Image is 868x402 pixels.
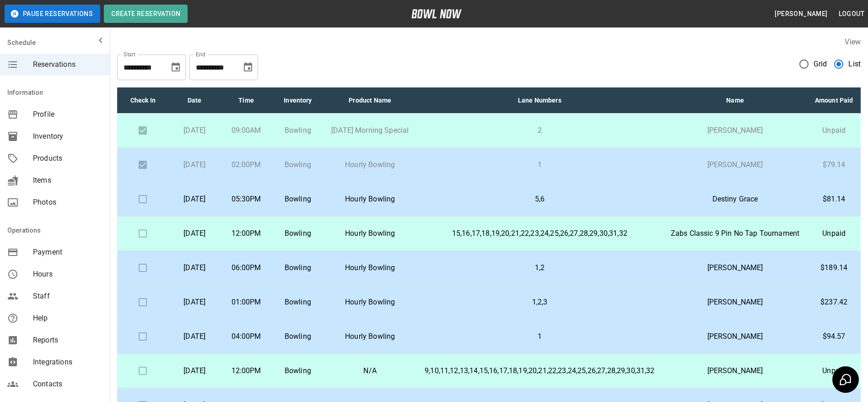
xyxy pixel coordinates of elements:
button: Pause Reservations [5,5,100,23]
p: [DATE] [176,297,213,308]
p: 06:00PM [228,262,265,273]
p: [DATE] [176,125,213,136]
p: [DATE] [176,194,213,205]
p: Destiny Grace [670,194,800,205]
p: Bowling [279,297,316,308]
button: [PERSON_NAME] [771,5,831,22]
p: [PERSON_NAME] [670,365,800,376]
p: 5,6 [424,194,656,205]
th: Amount Paid [807,87,861,114]
span: Reports [33,335,102,346]
p: Hourly Bowling [331,331,409,342]
span: Photos [33,197,102,208]
p: Hourly Bowling [331,297,409,308]
p: [DATE] [176,159,213,170]
p: 01:00PM [228,297,265,308]
span: Profile [33,109,102,120]
span: Staff [33,291,102,302]
p: Bowling [279,262,316,273]
p: Unpaid [814,125,853,136]
button: Choose date, selected date is Sep 30, 2025 [239,58,257,76]
span: Hours [33,269,102,280]
th: Time [221,87,272,114]
th: Lane Numbers [416,87,663,114]
p: 1,2,3 [424,297,656,308]
p: Bowling [279,331,316,342]
img: logo [411,9,462,18]
span: Products [33,153,102,164]
p: Bowling [279,365,316,376]
span: Integrations [33,357,102,368]
p: $189.14 [814,262,853,273]
p: $79.14 [814,159,853,170]
p: 1 [424,159,656,170]
button: Create Reservation [104,5,188,23]
span: Reservations [33,59,102,70]
p: 15,16,17,18,19,20,21,22,23,24,25,26,27,28,29,30,31,32 [424,228,656,239]
p: [PERSON_NAME] [670,297,800,308]
p: Bowling [279,125,316,136]
p: [DATE] [176,365,213,376]
p: [DATE] [176,262,213,273]
th: Name [663,87,808,114]
th: Check In [117,87,169,114]
p: Hourly Bowling [331,228,409,239]
p: 09:00AM [228,125,265,136]
p: 12:00PM [228,228,265,239]
p: [DATE] [176,331,213,342]
span: Help [33,313,102,324]
p: N/A [331,365,409,376]
p: 04:00PM [228,331,265,342]
p: Bowling [279,194,316,205]
p: Hourly Bowling [331,262,409,273]
p: [PERSON_NAME] [670,125,800,136]
p: [PERSON_NAME] [670,331,800,342]
label: View [845,38,861,46]
th: Date [169,87,221,114]
p: 2 [424,125,656,136]
p: Zabs Classic 9 Pin No Tap Tournament [670,228,800,239]
p: [PERSON_NAME] [670,159,800,170]
span: Items [33,175,102,186]
span: Payment [33,247,102,258]
span: Inventory [33,131,102,142]
button: Choose date, selected date is Aug 31, 2025 [167,58,185,76]
p: 9,10,11,12,13,14,15,16,17,18,19,20,21,22,23,24,25,26,27,28,29,30,31,32 [424,365,656,376]
p: Unpaid [814,228,853,239]
p: 12:00PM [228,365,265,376]
p: $237.42 [814,297,853,308]
p: $94.57 [814,331,853,342]
p: [PERSON_NAME] [670,262,800,273]
p: Bowling [279,228,316,239]
p: Hourly Bowling [331,159,409,170]
p: 1,2 [424,262,656,273]
p: [DATE] Morning Special [331,125,409,136]
button: Logout [835,5,868,22]
span: Grid [814,59,827,70]
span: List [848,59,861,70]
p: 1 [424,331,656,342]
p: Hourly Bowling [331,194,409,205]
p: Unpaid [814,365,853,376]
p: [DATE] [176,228,213,239]
p: 05:30PM [228,194,265,205]
p: 02:00PM [228,159,265,170]
p: $81.14 [814,194,853,205]
th: Inventory [272,87,323,114]
span: Contacts [33,379,102,390]
th: Product Name [323,87,416,114]
p: Bowling [279,159,316,170]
